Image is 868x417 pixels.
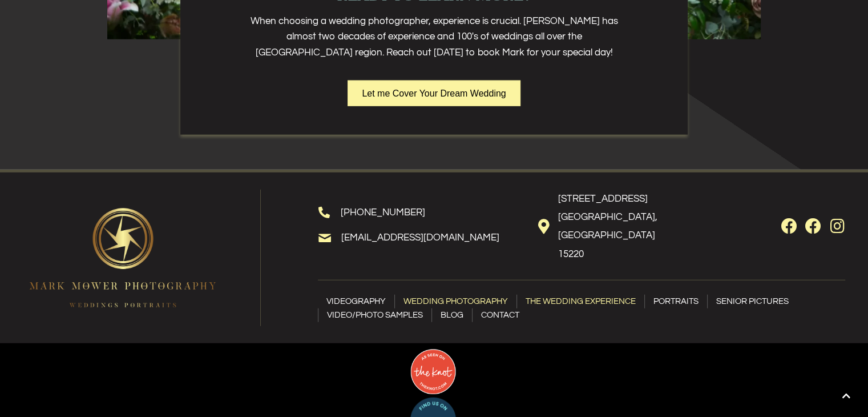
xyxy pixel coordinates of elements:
a: [STREET_ADDRESS][GEOGRAPHIC_DATA], [GEOGRAPHIC_DATA] 15220 [558,194,657,259]
a: Videography [318,295,394,308]
span: When choosing a wedding photographer, experience is crucial. [PERSON_NAME] has almost two decades... [250,16,617,57]
a: [EMAIL_ADDRESS][DOMAIN_NAME] [341,232,499,243]
a: Senior Pictures [708,295,797,308]
a: Contact [473,308,528,322]
nav: Menu [318,295,845,322]
a: Instagram [829,218,845,234]
a: Video/Photo samples [318,308,431,322]
span: Let me Cover Your Dream Wedding [362,89,506,98]
img: As Seen on The Knot [410,349,456,395]
a: Facebook (videography) [805,218,821,234]
a: Facebook [781,218,797,234]
a: Portraits [645,295,707,308]
a: Let me Cover Your Dream Wedding [348,81,520,106]
a: The Wedding Experience [517,295,644,308]
img: Color logo - no background [23,202,223,314]
a: Blog [432,308,472,322]
a: Wedding Photography [395,295,516,308]
a: [PHONE_NUMBER] [341,207,425,218]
